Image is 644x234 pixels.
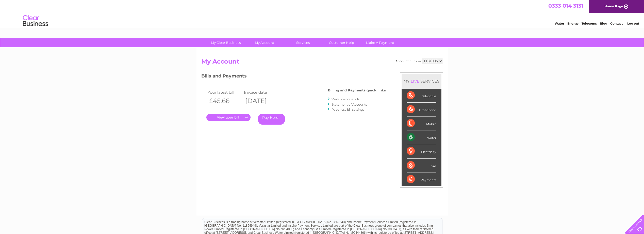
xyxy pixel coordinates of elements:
[332,97,359,101] a: View previous bills
[243,89,279,96] td: Invoice date
[243,38,285,47] a: My Account
[206,89,243,96] td: Your latest bill
[332,108,364,111] a: Paperless bill settings
[202,3,442,25] div: Clear Business is a trading name of Verastar Limited (registered in [GEOGRAPHIC_DATA] No. 3667643...
[407,116,436,130] div: Mobile
[407,144,436,158] div: Electricity
[407,172,436,186] div: Payments
[627,22,639,25] a: Log out
[258,114,285,125] a: Pay Here
[332,103,367,106] a: Statement of Accounts
[410,79,420,84] div: LIVE
[582,22,597,25] a: Telecoms
[282,38,324,47] a: Services
[206,96,243,106] th: £45.66
[407,103,436,116] div: Broadband
[407,159,436,172] div: Gas
[402,74,441,88] div: MY SERVICES
[328,88,386,92] h4: Billing and Payments quick links
[201,58,443,68] h2: My Account
[359,38,401,47] a: Make A Payment
[201,72,386,81] h3: Bills and Payments
[567,22,579,25] a: Energy
[407,89,436,103] div: Telecoms
[610,22,623,25] a: Contact
[23,13,48,29] img: logo.png
[321,38,362,47] a: Customer Help
[243,96,279,106] th: [DATE]
[206,114,251,121] a: .
[555,22,564,25] a: Water
[548,3,583,9] a: 0333 014 3131
[600,22,607,25] a: Blog
[395,58,443,64] div: Account number
[205,38,247,47] a: My Clear Business
[407,130,436,144] div: Water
